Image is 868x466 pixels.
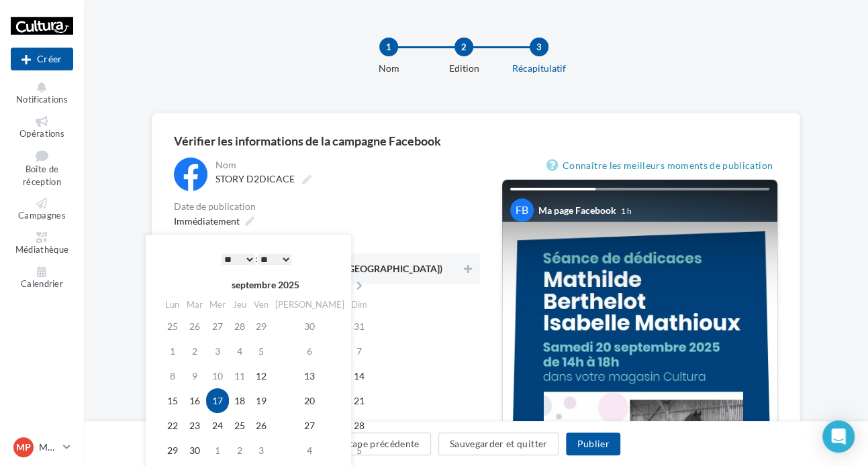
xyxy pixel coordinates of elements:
span: Campagnes [18,211,66,221]
div: 1 h [621,205,632,217]
div: Vérifier les informations de la campagne Facebook [174,135,778,147]
div: Nom [346,62,432,75]
td: 15 [162,388,183,413]
th: [PERSON_NAME] [272,295,348,314]
td: 10 [206,363,229,388]
td: 1 [162,339,183,363]
td: 25 [229,413,250,438]
td: 21 [348,388,371,413]
span: Médiathèque [15,244,69,255]
th: septembre 2025 [183,275,348,295]
td: 5 [250,339,272,363]
td: 14 [348,363,371,388]
span: Immédiatement [174,215,240,227]
div: 3 [530,38,548,56]
div: 1 [379,38,398,56]
div: Ma page Facebook [538,204,616,217]
span: Calendrier [21,278,63,289]
td: 9 [183,363,206,388]
td: 29 [162,438,183,463]
p: Marine POURNIN [39,441,58,454]
div: Open Intercom Messenger [822,420,855,453]
button: Étape précédente [332,432,431,455]
div: Récapitulatif [496,62,582,75]
div: Nouvelle campagne [11,48,73,70]
a: Campagnes [11,195,73,224]
th: Ven [250,295,272,314]
td: 23 [183,413,206,438]
td: 12 [250,363,272,388]
td: 28 [348,413,371,438]
td: 17 [206,388,229,413]
td: 28 [229,314,250,339]
th: Dim [348,295,371,314]
a: Médiathèque [11,229,73,258]
td: 1 [206,438,229,463]
td: 7 [348,339,371,363]
a: Calendrier [11,264,73,292]
td: 27 [272,413,348,438]
td: 6 [272,339,348,363]
td: 30 [183,438,206,463]
td: 13 [272,363,348,388]
td: 3 [206,339,229,363]
th: Lun [162,295,183,314]
span: MP [16,441,31,454]
td: 16 [183,388,206,413]
button: Notifications [11,79,73,108]
th: Mer [206,295,229,314]
a: MP Marine POURNIN [11,434,73,460]
td: 19 [250,388,272,413]
th: Jeu [229,295,250,314]
div: Date de publication [174,202,480,211]
a: Boîte de réception [11,147,73,190]
div: FB [510,198,534,222]
div: 2 [454,38,473,56]
td: 30 [272,314,348,339]
td: 8 [162,363,183,388]
div: Nom [215,160,477,170]
td: 26 [183,314,206,339]
a: Opérations [11,113,73,142]
span: Opérations [19,128,64,139]
td: 18 [229,388,250,413]
span: STORY D2DICACE [215,173,295,184]
td: 4 [229,339,250,363]
button: Publier [566,432,620,455]
span: Boîte de réception [23,164,61,188]
td: 5 [348,438,371,463]
td: 2 [229,438,250,463]
td: 3 [250,438,272,463]
td: 29 [250,314,272,339]
td: 26 [250,413,272,438]
td: 31 [348,314,371,339]
td: 27 [206,314,229,339]
a: Connaître les meilleurs moments de publication [546,158,778,174]
td: 4 [272,438,348,463]
div: : [189,249,324,269]
td: 25 [162,314,183,339]
td: 20 [272,388,348,413]
span: Notifications [16,94,68,105]
button: Sauvegarder et quitter [438,432,559,455]
td: 2 [183,339,206,363]
td: 22 [162,413,183,438]
td: 11 [229,363,250,388]
td: 24 [206,413,229,438]
button: Créer [11,48,73,70]
th: Mar [183,295,206,314]
div: Edition [421,62,507,75]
